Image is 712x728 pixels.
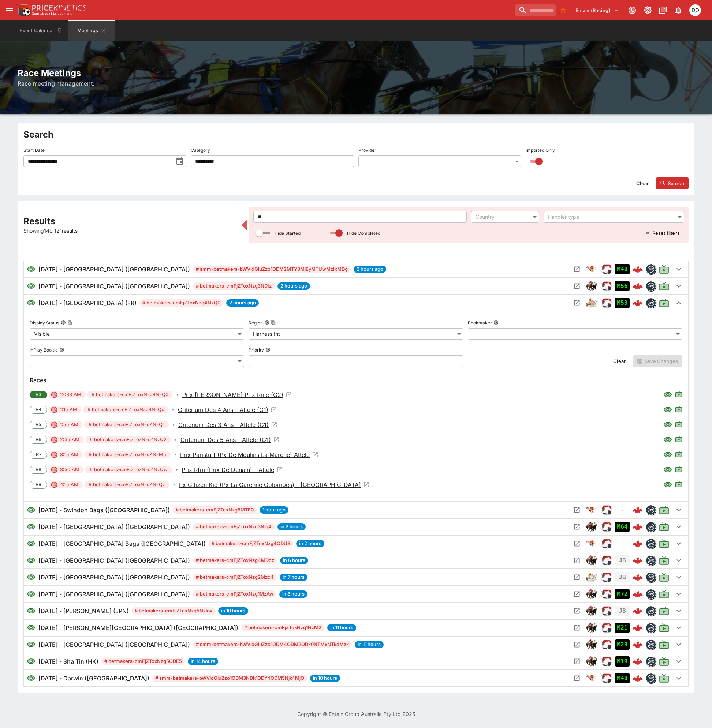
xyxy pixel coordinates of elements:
[193,282,275,290] span: # betmakers-cmFjZToxNzg3NDIz
[15,20,67,41] button: Event Calendar
[586,538,597,549] img: greyhound_racing.png
[600,538,612,549] div: ParallelRacing Handler
[646,505,656,515] div: betmakers
[3,4,16,17] button: open drawer
[27,282,36,290] svg: Visible
[615,572,630,582] div: Jetbet not yet mapped
[646,656,656,667] div: betmakers
[615,623,630,633] div: Imported to Jetbet as UNCONFIRMED
[646,623,656,633] div: betmakers
[586,571,597,583] div: harness_racing
[633,589,643,599] img: logo-cerberus--red.svg
[656,4,670,17] button: Documentation
[600,571,612,583] div: ParallelRacing Handler
[600,504,612,516] img: racing.png
[615,606,630,616] div: Jetbet not yet mapped
[354,266,386,273] span: 2 hours ago
[586,605,597,617] div: horse_racing
[586,521,597,533] img: horse_racing.png
[586,656,597,667] div: horse_racing
[180,450,310,459] p: Prix Paristurf (Px De Moulins La Marche) Attele
[84,451,171,458] span: # betmakers-cmFjZToxNzg4NzM5
[178,420,269,429] p: Criterium Des 3 Ans - Attele (G1)
[659,522,669,532] svg: Live
[663,420,672,429] svg: Visible
[571,4,623,16] button: Select Tenant
[358,147,376,153] p: Provider
[56,466,84,473] span: 3:50 AM
[586,297,597,309] div: harness_racing
[626,4,639,17] button: Connected to PK
[188,658,218,665] span: in 14 hours
[27,674,36,683] svg: Visible
[600,521,612,533] img: racing.png
[586,280,597,292] img: horse_racing.png
[672,4,685,17] button: Notifications
[23,129,689,140] h2: Search
[61,320,66,325] button: Display StatusCopy To Clipboard
[600,656,612,667] div: ParallelRacing Handler
[646,589,656,599] div: betmakers
[571,263,583,275] button: Open Meeting
[179,480,361,489] p: Px Citizen Kid (Px La Garenne Colombes) - [GEOGRAPHIC_DATA]
[633,555,643,566] img: logo-cerberus--red.svg
[586,588,597,600] img: horse_racing.png
[659,539,669,549] svg: Live
[468,320,492,326] p: Bookmaker
[646,640,656,649] img: betmakers.png
[646,657,656,666] img: betmakers.png
[493,320,499,325] button: Bookmaker
[30,328,244,340] div: Visible
[193,523,275,530] span: # betmakers-cmFjZToxNzg3Njg4
[241,624,324,631] span: # betmakers-cmFjZToxNzg1NzM2
[180,435,271,444] p: Criterium Des 5 Ans - Attele (G1)
[646,572,656,582] div: betmakers
[586,263,597,275] img: greyhound_racing.png
[600,297,612,309] div: ParallelRacing Handler
[557,4,569,16] button: No Bookmarks
[271,320,276,325] button: Copy To Clipboard
[600,605,612,617] div: ParallelRacing Handler
[600,639,612,650] div: ParallelRacing Handler
[280,557,308,564] span: in 6 hours
[600,672,612,684] img: racing.png
[659,505,669,515] svg: Live
[586,622,597,634] div: horse_racing
[27,623,36,632] svg: Visible
[180,435,280,444] a: Open Event
[586,605,597,617] img: horse_racing.png
[27,590,36,598] svg: Visible
[663,480,672,489] svg: Visible
[687,2,703,18] button: Daniel Olerenshaw
[87,391,173,398] span: # betmakers-cmFjZToxNzg4NzQ0
[615,281,630,291] div: Imported to Jetbet as OPEN
[84,481,169,488] span: # betmakers-cmFjZToxNzg4NzQz
[586,672,597,684] div: greyhound_racing
[646,264,656,274] img: betmakers.png
[27,299,36,307] svg: Visible
[659,639,669,650] svg: Live
[38,506,170,514] h6: [DATE] - Swindon Bags ([GEOGRAPHIC_DATA])
[355,641,384,648] span: in 11 hours
[67,320,72,325] button: Copy To Clipboard
[27,522,36,531] svg: Visible
[646,281,656,291] div: betmakers
[132,607,215,615] span: # betmakers-cmFjZToxNzg5Nzkw
[646,281,656,291] img: betmakers.png
[641,4,654,17] button: Toggle light/dark mode
[586,504,597,516] img: greyhound_racing.png
[56,421,83,428] span: 1:55 AM
[586,571,597,583] img: harness_racing.png
[178,405,268,414] p: Criterium Des 4 Ans - Attele (G1)
[646,623,656,633] img: betmakers.png
[600,622,612,634] div: ParallelRacing Handler
[586,588,597,600] div: horse_racing
[27,573,36,582] svg: Visible
[218,607,248,615] span: in 10 hours
[646,298,656,308] img: betmakers.png
[23,227,237,234] p: Showing 14 of 121 results
[280,574,307,581] span: in 7 hours
[193,590,276,598] span: # betmakers-cmFjZToxNzg1MzAw
[38,573,190,582] h6: [DATE] - [GEOGRAPHIC_DATA] ([GEOGRAPHIC_DATA])
[182,390,283,399] p: Prix [PERSON_NAME] Prix Rmc (G2)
